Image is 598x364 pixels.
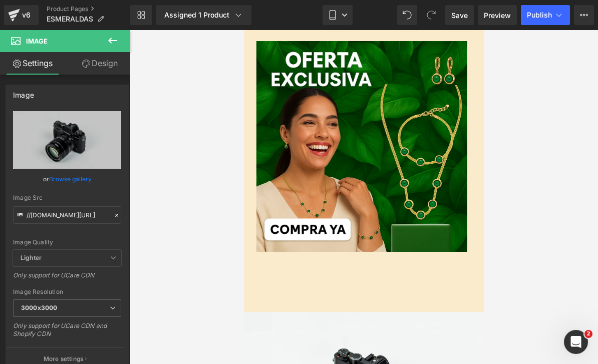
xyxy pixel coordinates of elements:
span: ESMERALDAS [47,15,93,23]
span: 2 [584,330,592,338]
div: Only support for UCare CDN and Shopify CDN [13,322,121,344]
iframe: Intercom live chat [564,330,588,354]
span: Image [26,37,48,45]
div: Image Quality [13,239,121,246]
button: Publish [521,5,570,25]
div: Image Resolution [13,288,121,295]
div: Image Src [13,194,121,201]
div: v6 [20,9,33,22]
a: New Library [130,5,152,25]
div: or [13,174,121,184]
span: Save [451,10,468,21]
b: Lighter [21,254,42,261]
div: Image [13,85,34,99]
input: Link [13,206,121,224]
span: Preview [484,10,511,21]
a: Preview [478,5,517,25]
a: Design [67,52,132,75]
button: More [574,5,594,25]
button: Undo [397,5,417,25]
span: Publish [527,11,552,19]
a: v6 [4,5,39,25]
b: 3000x3000 [21,304,57,311]
a: Product Pages [47,5,130,13]
button: Redo [421,5,441,25]
div: Assigned 1 Product [164,10,243,20]
a: Browse gallery [49,170,92,188]
p: More settings [44,354,84,363]
div: Only support for UCare CDN [13,271,121,286]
